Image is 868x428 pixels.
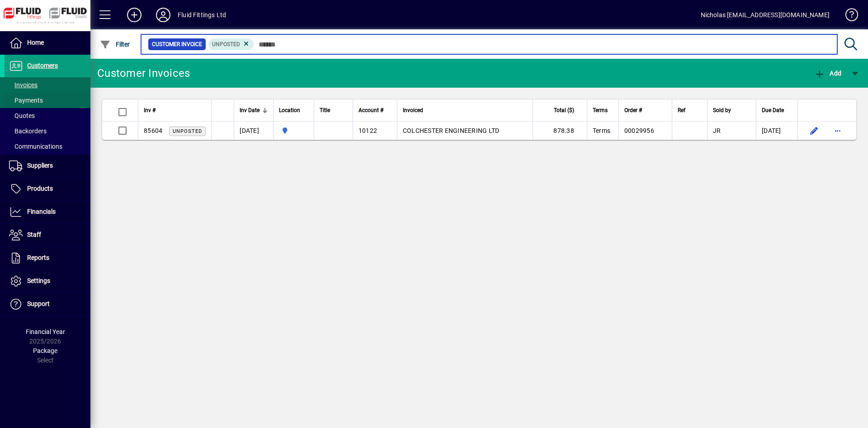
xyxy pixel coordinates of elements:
span: Financial Year [26,328,65,335]
button: Profile [149,7,178,23]
div: Customer Invoices [97,66,190,80]
span: Title [320,105,330,115]
span: JR [713,127,721,134]
button: More options [830,123,845,138]
span: Ref [678,105,685,115]
span: Unposted [173,128,202,134]
button: Add [812,65,844,81]
span: Financials [27,208,56,215]
span: Customer Invoice [152,40,202,49]
span: Invoices [9,81,38,89]
span: Due Date [762,105,784,115]
span: Unposted [212,41,240,47]
span: COLCHESTER ENGINEERING LTD [403,127,500,134]
a: Products [5,178,90,200]
span: Inv Date [240,105,259,115]
div: Order # [624,105,666,115]
div: Location [279,105,308,115]
span: Quotes [9,112,35,119]
span: Customers [27,62,58,69]
span: Total ($) [554,105,574,115]
div: Account # [359,105,392,115]
div: Inv # [144,105,206,115]
span: 85604 [144,127,162,134]
div: Fluid Fittings Ltd [178,8,226,22]
span: Location [279,105,300,115]
td: [DATE] [756,122,797,140]
span: Order # [624,105,642,115]
button: Add [120,7,149,23]
span: 00029956 [624,127,654,134]
div: Ref [678,105,702,115]
div: Invoiced [403,105,527,115]
td: [DATE] [234,122,273,140]
span: Terms [593,127,610,134]
button: Edit [807,123,821,138]
a: Communications [5,139,90,154]
div: Title [320,105,347,115]
span: Invoiced [403,105,423,115]
a: Home [5,32,90,54]
a: Support [5,293,90,315]
span: AUCKLAND [279,126,308,136]
span: Support [27,300,50,307]
span: Communications [9,143,62,150]
a: Suppliers [5,155,90,177]
span: Reports [27,254,49,261]
a: Quotes [5,108,90,123]
span: Products [27,185,53,192]
span: Backorders [9,127,47,135]
div: Due Date [762,105,792,115]
span: Add [814,70,841,77]
a: Invoices [5,77,90,93]
mat-chip: Customer Invoice Status: Unposted [208,38,254,50]
a: Financials [5,201,90,223]
span: Package [33,347,57,354]
a: Settings [5,270,90,292]
div: Total ($) [538,105,582,115]
a: Knowledge Base [839,2,857,31]
span: Payments [9,97,43,104]
span: Sold by [713,105,731,115]
span: Account # [359,105,383,115]
div: Sold by [713,105,750,115]
a: Reports [5,247,90,269]
a: Payments [5,93,90,108]
span: Staff [27,231,41,238]
span: Settings [27,277,50,284]
span: Inv # [144,105,156,115]
a: Backorders [5,123,90,139]
a: Staff [5,224,90,246]
span: Home [27,39,44,46]
div: Nicholas [EMAIL_ADDRESS][DOMAIN_NAME] [701,8,830,22]
span: Filter [100,41,130,48]
button: Filter [98,36,132,52]
div: Inv Date [240,105,268,115]
span: 10122 [359,127,377,134]
span: Suppliers [27,162,53,169]
span: Terms [593,105,608,115]
td: 878.38 [533,122,587,140]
